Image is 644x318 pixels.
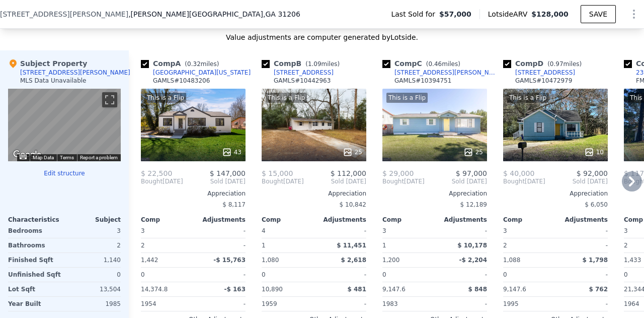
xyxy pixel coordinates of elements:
span: 0 [262,271,266,278]
a: [STREET_ADDRESS] [262,69,334,77]
a: [GEOGRAPHIC_DATA][US_STATE] [141,69,251,77]
a: Report a problem [80,155,118,160]
button: SAVE [581,5,616,23]
div: Comp A [141,58,223,69]
span: $128,000 [531,10,569,18]
button: Keyboard shortcuts [20,155,27,159]
span: 1.09 [308,60,321,68]
div: Comp C [382,58,464,69]
div: Comp [141,216,193,224]
div: 0 [66,268,121,282]
span: $ 8,117 [222,201,246,208]
div: 25 [463,147,483,157]
span: $ 29,000 [382,169,414,177]
span: 1,442 [141,257,158,264]
div: Adjustments [314,216,366,224]
img: Google [11,148,44,161]
div: Map [8,89,121,161]
div: [STREET_ADDRESS] [515,69,575,77]
div: - [316,224,366,238]
span: 14,374.8 [141,286,168,293]
div: This is a Flip [145,93,186,103]
span: $ 15,000 [262,169,293,177]
span: ( miles) [181,60,223,68]
div: Finished Sqft [8,253,62,267]
div: - [557,224,608,238]
div: Street View [8,89,121,161]
span: Sold [DATE] [425,177,487,185]
div: MLS Data Unavailable [20,77,87,85]
span: -$ 2,204 [459,257,487,264]
button: Show Options [624,4,644,24]
span: -$ 163 [224,286,246,293]
div: 1 [262,238,312,252]
div: 1995 [503,297,553,311]
div: - [437,268,487,282]
div: Unfinished Sqft [8,268,62,282]
div: 2 [141,238,191,252]
span: 0 [141,271,145,278]
div: Characteristics [8,216,64,224]
span: Sold [DATE] [304,177,366,185]
div: - [557,238,608,252]
div: Year Built [8,297,62,311]
span: 4 [262,227,266,234]
span: 0 [503,271,507,278]
span: 3 [141,227,145,234]
span: 0 [624,271,628,278]
div: - [195,268,246,282]
div: GAMLS # 10442963 [274,77,331,85]
span: $ 6,050 [585,201,608,208]
button: Edit structure [8,169,121,177]
div: GAMLS # 10394751 [394,77,451,85]
div: [GEOGRAPHIC_DATA][US_STATE] [153,69,251,77]
span: $ 10,178 [457,242,487,249]
span: $ 848 [468,286,487,293]
button: Map Data [33,154,54,161]
span: 1,080 [262,257,279,264]
div: 3 [66,224,121,238]
div: 1959 [262,297,312,311]
span: ( miles) [543,60,586,68]
span: $ 147,000 [210,169,246,177]
div: GAMLS # 10472979 [515,77,572,85]
div: - [316,297,366,311]
span: $ 12,189 [460,201,487,208]
span: 9,147.6 [503,286,526,293]
div: Comp D [503,58,586,69]
div: - [195,297,246,311]
span: 10,890 [262,286,283,293]
span: 3 [382,227,386,234]
div: [DATE] [141,177,183,185]
span: , GA 31206 [263,10,300,18]
span: $ 762 [589,286,608,293]
div: This is a Flip [386,93,428,103]
div: Subject [64,216,121,224]
div: - [437,297,487,311]
span: 0.46 [428,60,442,68]
span: Bought [262,177,283,185]
button: Toggle fullscreen view [102,92,117,107]
span: $ 22,500 [141,169,172,177]
div: - [195,238,246,252]
div: Appreciation [503,189,608,198]
div: Bathrooms [8,238,62,252]
div: 2 [503,238,553,252]
span: 9,147.6 [382,286,406,293]
div: Comp [503,216,555,224]
div: 1,140 [66,253,121,267]
span: -$ 15,763 [213,257,246,264]
div: Adjustments [435,216,487,224]
span: Bought [503,177,525,185]
div: [DATE] [382,177,425,185]
div: - [195,224,246,238]
div: Bedrooms [8,224,62,238]
span: 1,200 [382,257,399,264]
span: ( miles) [301,60,344,68]
span: Sold [DATE] [545,177,608,185]
div: Comp B [262,58,344,69]
div: 13,504 [66,282,121,296]
span: 0.32 [187,60,201,68]
div: GAMLS # 10483206 [153,77,210,85]
div: Adjustments [193,216,246,224]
